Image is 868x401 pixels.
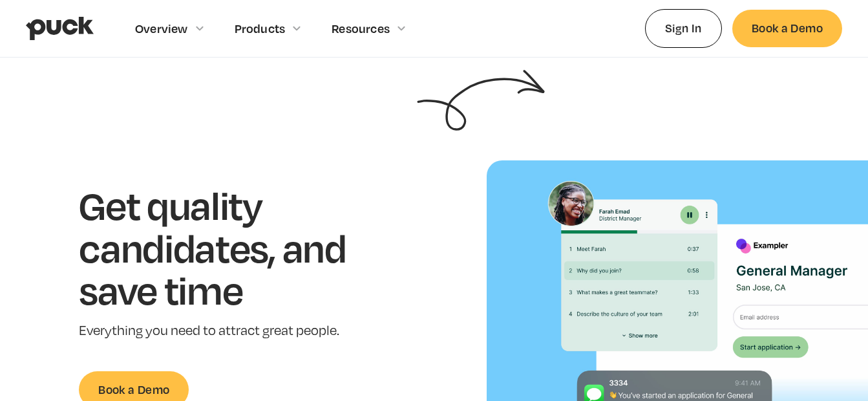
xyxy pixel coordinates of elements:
h1: Get quality candidates, and save time [79,184,386,311]
p: Everything you need to attract great people. [79,321,386,340]
a: Book a Demo [732,10,842,47]
a: Sign In [645,9,722,47]
div: Resources [332,21,390,36]
div: Products [235,21,286,36]
div: Overview [135,21,188,36]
